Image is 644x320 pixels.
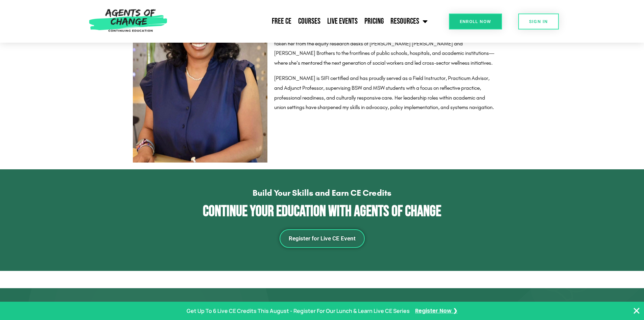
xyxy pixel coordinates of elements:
span: Register for Live CE Event [289,236,356,241]
span: SIGN IN [529,19,548,24]
a: Enroll Now [449,14,502,29]
a: Resources [387,13,431,30]
button: Close Banner [633,307,641,315]
a: SIGN IN [518,14,559,29]
p: [PERSON_NAME] is SIFI certified and has proudly served as a Field Instructor, Practicum Advisor, ... [274,73,495,112]
a: Register Now ❯ [415,306,457,316]
a: Free CE [268,13,295,30]
a: Register for Live CE Event [280,229,365,248]
h2: Continue Your Education with Agents of Change [133,204,511,219]
span: Enroll Now [460,19,491,24]
a: Live Events [324,13,361,30]
nav: Menu [171,13,431,30]
a: Courses [295,13,324,30]
a: Pricing [361,13,387,30]
h4: Build Your Skills and Earn CE Credits [133,189,511,197]
p: Get Up To 6 Live CE Credits This August - Register For Our Lunch & Learn Live CE Series [187,306,410,316]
